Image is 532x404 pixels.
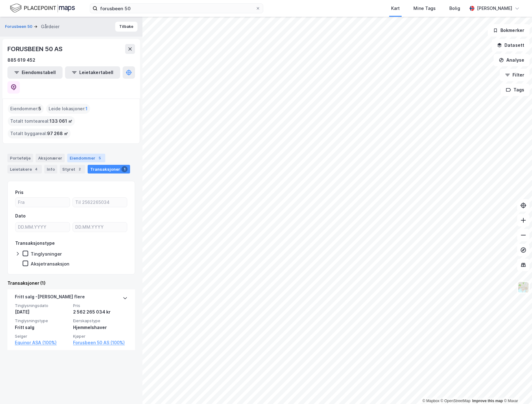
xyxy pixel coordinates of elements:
[38,105,41,112] span: 5
[413,5,436,12] div: Mine Tags
[47,130,68,137] span: 97 268 ㎡
[73,339,128,346] a: Forusbeen 50 AS (100%)
[85,105,88,112] span: 1
[76,166,83,172] div: 2
[15,303,69,308] span: Tinglysningsdato
[441,399,471,403] a: OpenStreetMap
[8,104,44,114] div: Eiendommer :
[477,5,512,12] div: [PERSON_NAME]
[121,166,128,172] div: 1
[73,198,127,207] input: Til 2562265034
[500,69,530,81] button: Filter
[15,308,69,316] div: [DATE]
[501,84,530,96] button: Tags
[88,165,130,173] div: Transaksjoner
[15,318,69,323] span: Tinglysningstype
[7,154,33,162] div: Portefølje
[449,5,460,12] div: Bolig
[115,22,137,32] button: Tilbake
[488,24,530,37] button: Bokmerker
[46,104,90,114] div: Leide lokasjoner :
[15,293,85,303] div: Fritt salg - [PERSON_NAME] flere
[31,261,69,267] div: Aksjetransaksjon
[10,3,75,14] img: logo.f888ab2527a4732fd821a326f86c7f29.svg
[7,66,63,79] button: Eiendomstabell
[7,44,64,54] div: FORUSBEEN 50 AS
[73,334,128,339] span: Kjøper
[7,279,135,287] div: Transaksjoner (1)
[5,24,34,30] button: Forusbeen 50
[65,66,120,79] button: Leietakertabell
[33,166,39,172] div: 4
[67,154,105,162] div: Eiendommer
[44,165,57,173] div: Info
[60,165,85,173] div: Styret
[73,222,127,232] input: DD.MM.YYYY
[73,303,128,308] span: Pris
[98,4,255,13] input: Søk på adresse, matrikkel, gårdeiere, leietakere eller personer
[15,339,69,346] a: Equinor ASA (100%)
[422,399,439,403] a: Mapbox
[7,56,35,64] div: 885 619 452
[7,165,42,173] div: Leietakere
[73,324,128,331] div: Hjemmelshaver
[391,5,400,12] div: Kart
[15,198,70,207] input: Fra
[15,239,55,247] div: Transaksjonstype
[15,212,26,220] div: Dato
[15,189,24,196] div: Pris
[517,281,529,293] img: Z
[41,23,59,30] div: Gårdeier
[73,318,128,323] span: Eierskapstype
[31,251,62,257] div: Tinglysninger
[8,116,75,126] div: Totalt tomteareal :
[36,154,65,162] div: Aksjonærer
[494,54,530,66] button: Analyse
[97,155,103,161] div: 5
[15,334,69,339] span: Selger
[501,374,532,404] iframe: Chat Widget
[8,129,71,138] div: Totalt byggareal :
[50,117,72,125] span: 133 061 ㎡
[15,222,70,232] input: DD.MM.YYYY
[15,324,69,331] div: Fritt salg
[492,39,530,51] button: Datasett
[73,308,128,316] div: 2 562 265 034 kr
[472,399,503,403] a: Improve this map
